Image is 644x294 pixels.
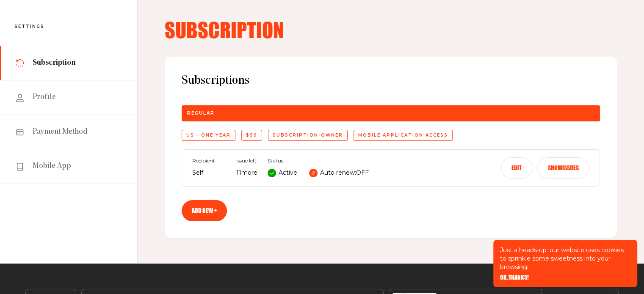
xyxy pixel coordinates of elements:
button: Edit [501,157,532,179]
span: Profile [33,92,56,102]
div: $99 [241,130,262,141]
p: 11 more [236,168,257,178]
button: OK, THANKS! [500,275,529,280]
div: US - One Year [182,130,235,141]
span: Subscription [33,58,76,68]
h4: Subscription [165,19,617,40]
span: Mobile App [33,161,71,171]
div: Regular [182,105,600,121]
div: subscription-owner [268,130,348,141]
span: Issue left [236,158,257,164]
p: Active [279,168,297,178]
p: Self [192,168,226,178]
p: Just a heads-up: our website uses cookies to sprinkle some sweetness into your browsing. [500,246,630,271]
span: Recipient [192,158,226,164]
p: Auto renew: OFF [320,168,369,178]
span: Payment Method [33,127,88,137]
span: Subscriptions [182,74,600,88]
div: Mobile application access [354,130,453,141]
span: Status [268,158,369,164]
a: Add new + [182,200,227,221]
button: Showissues [537,157,589,179]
